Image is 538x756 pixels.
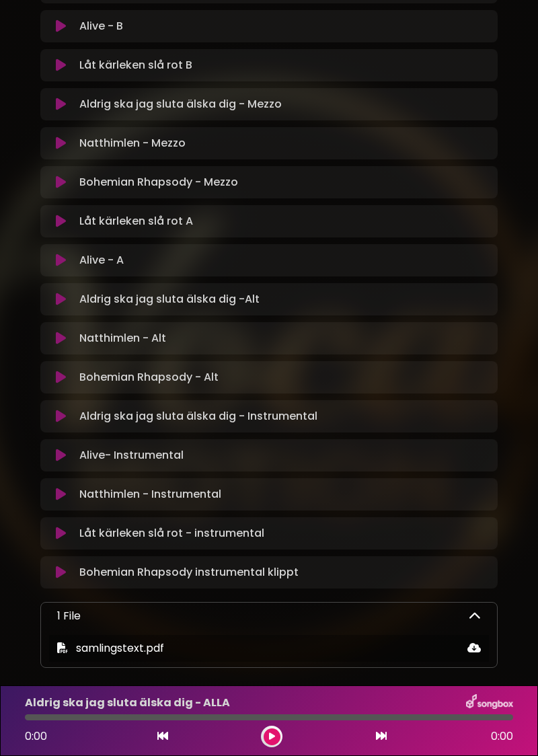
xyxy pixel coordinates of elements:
p: Alive - B [79,18,123,34]
p: Låt kärleken slå rot B [79,57,192,73]
span: samlingstext.pdf [76,640,164,656]
p: Aldrig ska jag sluta älska dig - ALLA [25,695,230,711]
img: songbox-logo-white.png [466,694,513,712]
p: Bohemian Rhapsody - Mezzo [79,174,238,190]
p: Aldrig ska jag sluta älska dig - Mezzo [79,96,282,112]
p: Bohemian Rhapsody - Alt [79,369,219,385]
p: Aldrig ska jag sluta älska dig - Instrumental [79,408,317,424]
p: Låt kärleken slå rot - instrumental [79,525,264,541]
p: Alive - A [79,252,124,268]
p: Natthimlen - Alt [79,330,166,346]
p: Natthimlen - Instrumental [79,486,221,502]
p: 1 File [57,608,81,624]
p: Bohemian Rhapsody instrumental klippt [79,564,299,580]
p: Aldrig ska jag sluta älska dig -Alt [79,291,260,307]
p: Natthimlen - Mezzo [79,135,186,151]
p: Alive- Instrumental [79,447,184,463]
p: Låt kärleken slå rot A [79,213,193,229]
